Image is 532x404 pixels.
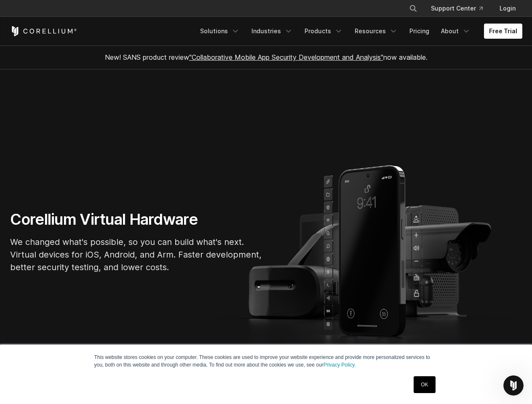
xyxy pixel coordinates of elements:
a: "Collaborative Mobile App Security Development and Analysis" [189,53,383,61]
a: Support Center [424,1,489,16]
div: Navigation Menu [399,1,522,16]
span: New! SANS product review now available. [105,53,428,61]
a: Free Trial [484,24,522,39]
a: Privacy Policy. [323,362,356,368]
a: Corellium Home [10,26,77,36]
a: About [436,24,476,39]
h1: Corellium Virtual Hardware [10,210,263,229]
a: Solutions [195,24,245,39]
button: Search [406,1,421,16]
iframe: Intercom live chat [503,375,524,396]
div: Navigation Menu [195,24,522,39]
a: Pricing [404,24,434,39]
p: We changed what's possible, so you can build what's next. Virtual devices for iOS, Android, and A... [10,236,263,274]
a: Resources [350,24,403,39]
a: OK [414,376,435,393]
p: This website stores cookies on your computer. These cookies are used to improve your website expe... [94,353,438,369]
a: Industries [246,24,298,39]
a: Login [493,1,522,16]
a: Products [299,24,348,39]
